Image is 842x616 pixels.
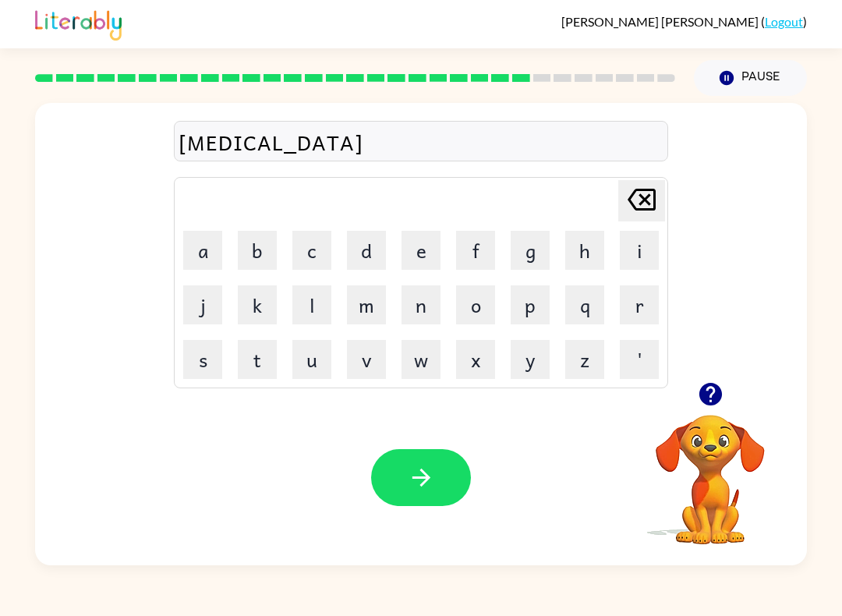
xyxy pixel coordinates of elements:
[292,231,331,270] button: c
[402,340,440,379] button: w
[511,231,550,270] button: g
[402,231,440,270] button: e
[238,285,277,324] button: k
[402,285,440,324] button: n
[694,60,807,96] button: Pause
[292,285,331,324] button: l
[347,340,386,379] button: v
[620,231,659,270] button: i
[347,285,386,324] button: m
[183,285,222,324] button: j
[35,6,122,41] img: Literably
[565,340,604,379] button: z
[347,231,386,270] button: d
[565,231,604,270] button: h
[179,126,663,158] div: [MEDICAL_DATA]
[183,231,222,270] button: a
[238,340,277,379] button: t
[456,231,495,270] button: f
[238,231,277,270] button: b
[565,285,604,324] button: q
[620,285,659,324] button: r
[511,340,550,379] button: y
[561,14,807,29] div: ( )
[511,285,550,324] button: p
[765,14,803,29] a: Logout
[620,340,659,379] button: '
[292,340,331,379] button: u
[632,391,788,547] video: Your browser must support playing .mp4 files to use Literably. Please try using another browser.
[561,14,761,29] span: [PERSON_NAME] [PERSON_NAME]
[183,340,222,379] button: s
[456,285,495,324] button: o
[456,340,495,379] button: x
